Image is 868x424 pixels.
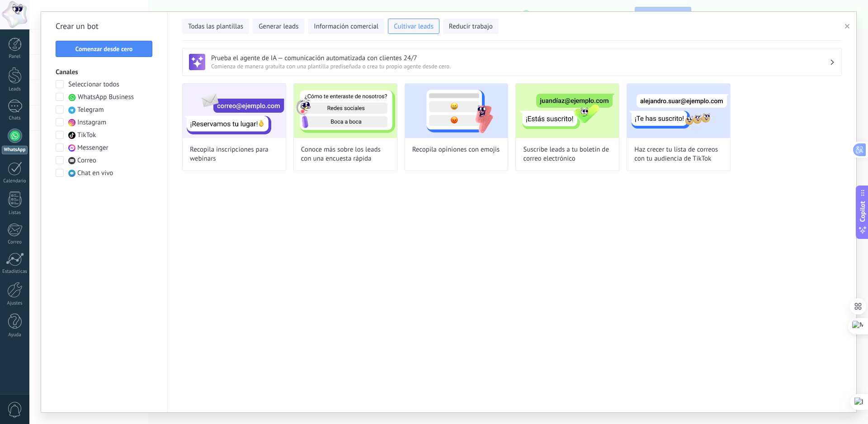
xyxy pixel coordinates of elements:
[2,146,28,154] div: WhatsApp
[77,156,96,165] span: Correo
[56,41,152,57] button: Comenzar desde cero
[2,300,28,306] div: Ajustes
[253,19,304,34] button: Generar leads
[627,84,730,138] img: Haz crecer tu lista de correos con tu audiencia de TikTok
[394,22,433,31] span: Cultivar leads
[77,118,106,127] span: Instagram
[2,269,28,275] div: Estadísticas
[314,22,378,31] span: Información comercial
[301,145,390,163] span: Conoce más sobre los leads con una encuesta rápida
[68,80,119,89] span: Seleccionar todos
[2,54,28,60] div: Panel
[75,46,133,52] span: Comenzar desde cero
[516,84,619,138] img: Suscribe leads a tu boletín de correo electrónico
[259,22,298,31] span: Generar leads
[294,84,397,138] img: Conoce más sobre los leads con una encuesta rápida
[308,19,384,34] button: Información comercial
[634,145,723,163] span: Haz crecer tu lista de correos con tu audiencia de TikTok
[56,68,153,76] h3: Canales
[211,54,830,62] h3: Prueba el agente de IA — comunicación automatizada con clientes 24/7
[56,19,153,33] h2: Crear un bot
[2,332,28,338] div: Ayuda
[182,19,249,34] button: Todas las plantillas
[188,22,243,31] span: Todas las plantillas
[2,115,28,121] div: Chats
[211,62,830,70] span: Comienza de manera gratuita con una plantilla prediseñada o crea tu propio agente desde cero.
[449,22,493,31] span: Reducir trabajo
[2,239,28,245] div: Correo
[77,143,108,152] span: Messenger
[388,19,439,34] button: Cultivar leads
[77,131,96,140] span: TikTok
[412,145,500,154] span: Recopila opiniones con emojis
[78,93,134,102] span: WhatsApp Business
[2,178,28,184] div: Calendario
[405,84,508,138] img: Recopila opiniones con emojis
[858,201,867,222] span: Copilot
[523,145,612,163] span: Suscribe leads a tu boletín de correo electrónico
[443,19,499,34] button: Reducir trabajo
[190,145,278,163] span: Recopila inscripciones para webinars
[77,169,113,178] span: Chat en vivo
[2,210,28,216] div: Listas
[183,84,286,138] img: Recopila inscripciones para webinars
[2,86,28,92] div: Leads
[77,105,104,114] span: Telegram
